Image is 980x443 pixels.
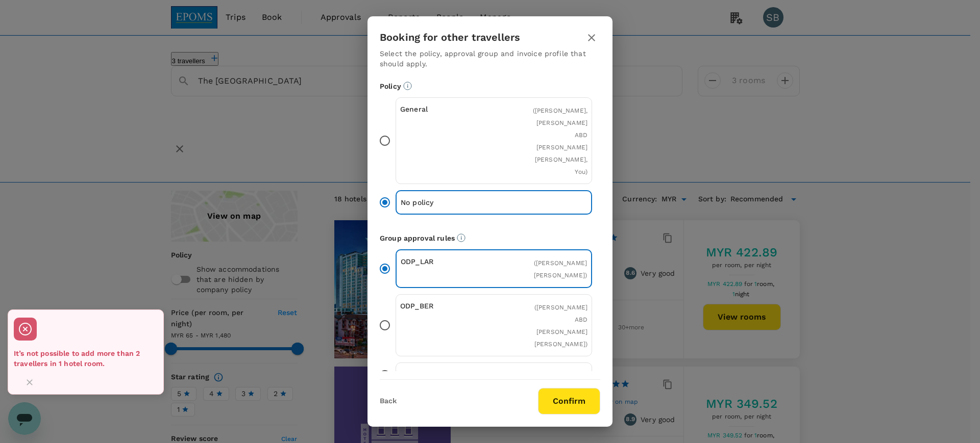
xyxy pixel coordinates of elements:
[401,256,494,267] p: ODP_LAR
[534,259,587,279] span: ( [PERSON_NAME] [PERSON_NAME] )
[534,304,587,348] span: ( [PERSON_NAME] ABD [PERSON_NAME] [PERSON_NAME] )
[380,48,600,69] p: Select the policy, approval group and invoice profile that should apply.
[380,81,600,91] p: Policy
[401,197,494,207] p: No policy
[533,107,587,175] span: ( [PERSON_NAME], [PERSON_NAME] ABD [PERSON_NAME] [PERSON_NAME], You )
[380,32,520,43] h3: Booking for other travellers
[457,233,465,242] svg: Default approvers or custom approval rules (if available) are based on the user group.
[380,397,397,405] button: Back
[380,233,600,243] p: Group approval rules
[400,104,494,114] p: General
[403,82,412,90] svg: Booking restrictions are based on the selected travel policy.
[538,388,600,414] button: Confirm
[14,348,152,369] p: It’s not possible to add more than 2 travellers in 1 hotel room.
[22,375,37,390] button: Close
[400,301,494,311] p: ODP_BER
[400,369,494,379] p: Super Admin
